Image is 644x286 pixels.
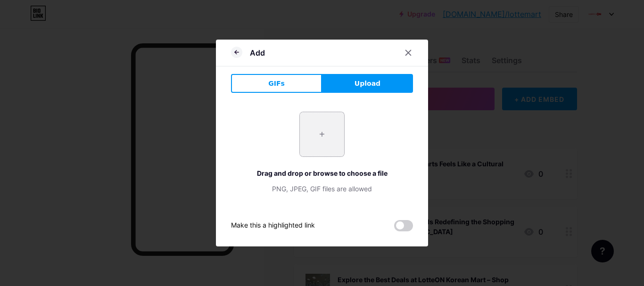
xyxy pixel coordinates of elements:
div: Drag and drop or browse to choose a file [231,168,413,178]
div: Make this a highlighted link [231,220,315,231]
div: Add [250,47,265,58]
span: GIFs [268,79,285,89]
button: GIFs [231,74,322,93]
div: PNG, JPEG, GIF files are allowed [231,184,413,194]
span: Upload [355,79,380,89]
button: Upload [322,74,413,93]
